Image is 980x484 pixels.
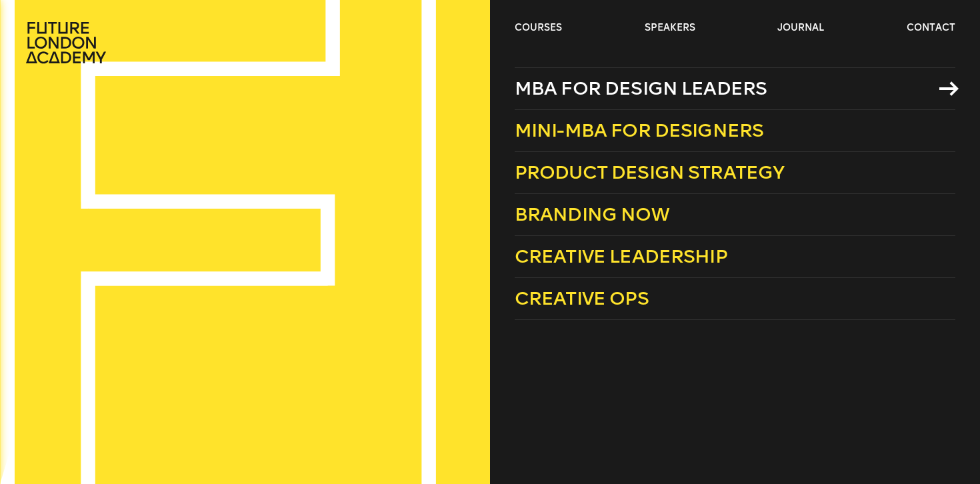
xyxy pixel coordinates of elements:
span: Branding Now [515,203,669,225]
a: journal [777,21,824,35]
a: Mini-MBA for Designers [515,110,956,152]
span: Product Design Strategy [515,161,785,183]
a: courses [515,21,562,35]
a: speakers [645,21,695,35]
a: MBA for Design Leaders [515,67,956,110]
a: Branding Now [515,194,956,236]
a: contact [907,21,955,35]
a: Creative Leadership [515,236,956,278]
span: Creative Ops [515,287,649,309]
span: Creative Leadership [515,245,727,267]
a: Product Design Strategy [515,152,956,194]
span: MBA for Design Leaders [515,77,767,99]
a: Creative Ops [515,278,956,320]
span: Mini-MBA for Designers [515,119,764,141]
